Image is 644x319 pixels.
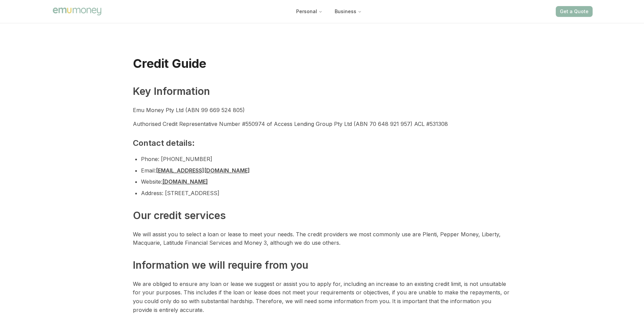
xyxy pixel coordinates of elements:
[141,166,511,175] li: Email:
[133,257,511,273] h2: Information we will require from you
[133,54,511,74] h1: Credit Guide
[133,83,511,99] h2: Key Information
[141,189,511,198] li: Address: [STREET_ADDRESS]
[141,155,511,164] li: Phone: [PHONE_NUMBER]
[133,106,511,115] p: Emu Money Pty Ltd (ABN 99 669 524 805)
[133,207,511,223] h2: Our credit services
[156,167,250,174] a: [EMAIL_ADDRESS][DOMAIN_NAME]
[329,5,367,18] button: Business
[162,178,208,185] a: [DOMAIN_NAME]
[141,178,511,186] li: Website:
[52,6,102,16] img: Emu Money
[133,137,511,150] h3: Contact details:
[133,230,511,247] p: We will assist you to select a loan or lease to meet your needs. The credit providers we most com...
[556,6,593,17] button: Get a Quote
[133,280,511,314] p: We are obliged to ensure any loan or lease we suggest or assist you to apply for, including an in...
[291,5,328,18] button: Personal
[133,120,511,129] p: Authorised Credit Representative Number #550974 of Access Lending Group Pty Ltd (ABN 70 648 921 9...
